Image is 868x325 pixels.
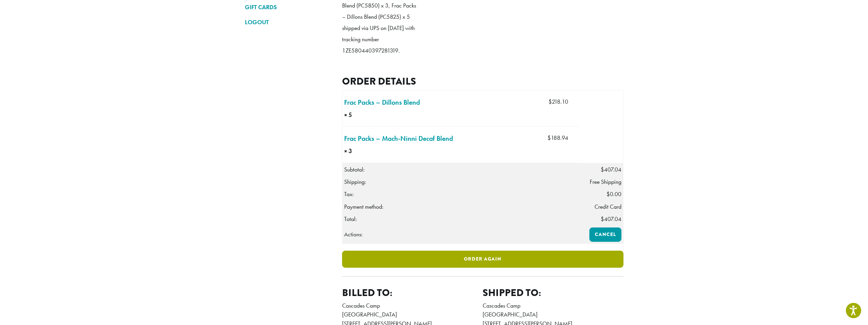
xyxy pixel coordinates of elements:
th: Shipping: [342,176,580,188]
span: $ [601,215,604,223]
a: GIFT CARDS [245,1,332,13]
span: $ [547,134,551,142]
bdi: 188.94 [547,134,568,142]
th: Subtotal: [342,163,580,176]
a: LOGOUT [245,16,332,28]
h2: Shipped to: [483,287,623,299]
span: 0.00 [606,190,621,198]
strong: × 5 [344,110,371,119]
a: Order again [342,251,623,268]
span: $ [606,190,610,198]
h2: Order details [342,75,623,87]
td: Free Shipping [580,176,623,188]
h2: Billed to: [342,287,483,299]
span: 407.04 [601,166,621,173]
a: Frac Packs – Mach-Ninni Decaf Blend [344,133,453,144]
bdi: 218.10 [548,98,568,105]
span: $ [601,166,604,173]
th: Tax: [342,188,580,200]
th: Actions: [342,225,580,243]
th: Total: [342,213,580,225]
th: Payment method: [342,201,580,213]
strong: × 3 [344,147,381,156]
span: 407.04 [601,215,621,223]
a: Frac Packs – Dillons Blend [344,97,420,107]
span: $ [548,98,552,105]
td: Credit Card [580,201,623,213]
a: Cancel order 364831 [589,227,621,242]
